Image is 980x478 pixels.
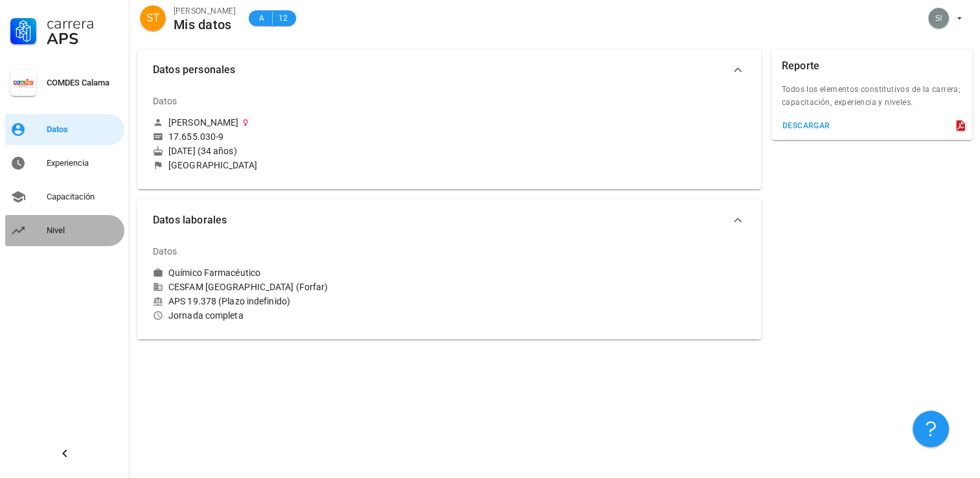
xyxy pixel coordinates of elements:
div: Químico Farmacéutico [168,267,260,279]
div: Carrera [47,16,119,31]
div: [PERSON_NAME] [174,5,236,17]
a: Capacitación [5,181,124,212]
div: avatar [928,8,949,28]
div: Reporte [782,49,819,83]
span: A [256,12,267,25]
div: Jornada completa [153,310,444,321]
div: Capacitación [47,192,119,202]
div: Datos [153,85,177,117]
div: Mis datos [174,17,236,32]
div: Nivel [47,225,119,236]
div: Datos [153,236,177,267]
div: 17.655.030-9 [168,131,223,142]
div: [PERSON_NAME] [168,117,238,128]
a: Datos [5,114,124,145]
button: descargar [777,117,836,135]
div: Datos [47,124,119,135]
button: Datos personales [137,49,761,91]
div: avatar [140,5,166,31]
span: 12 [278,12,288,25]
div: APS [47,31,119,47]
span: Datos personales [153,61,730,79]
div: [DATE] (34 años) [153,145,444,157]
div: APS 19.378 (Plazo indefinido) [153,295,444,307]
span: Datos laborales [153,211,730,229]
div: [GEOGRAPHIC_DATA] [168,159,257,171]
span: ST [146,5,159,31]
div: descargar [782,121,830,130]
div: CESFAM [GEOGRAPHIC_DATA] (Forfar) [153,281,444,293]
a: Nivel [5,215,124,246]
div: COMDES Calama [47,78,119,88]
div: Todos los elementos constitutivos de la carrera; capacitación, experiencia y niveles. [771,83,972,117]
button: Datos laborales [137,199,761,241]
div: Experiencia [47,158,119,168]
a: Experiencia [5,148,124,179]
